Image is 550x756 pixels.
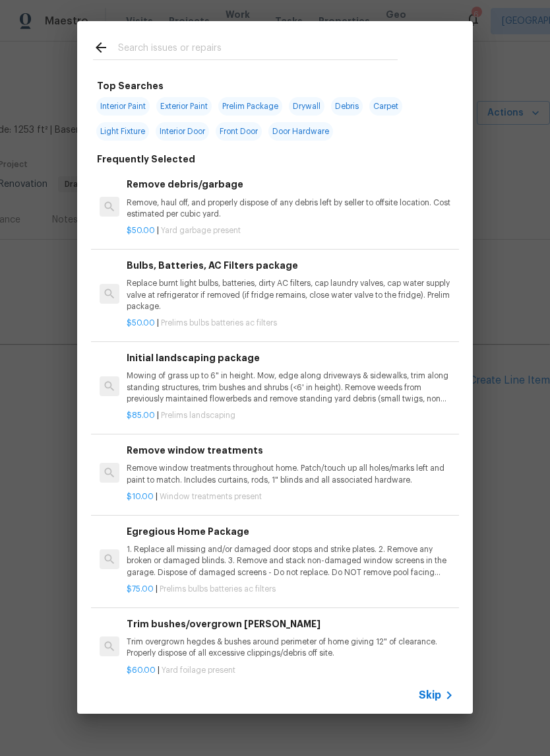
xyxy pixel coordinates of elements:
span: Interior Paint [96,97,150,116]
h6: Frequently Selected [97,152,195,166]
span: Debris [331,97,363,116]
span: $60.00 [127,666,156,674]
span: Exterior Paint [156,97,212,116]
p: Remove, haul off, and properly dispose of any debris left by seller to offsite location. Cost est... [127,197,454,220]
h6: Remove window treatments [127,443,454,458]
input: Search issues or repairs [118,40,398,59]
p: Trim overgrown hegdes & bushes around perimeter of home giving 12" of clearance. Properly dispose... [127,636,454,659]
span: $50.00 [127,226,155,234]
p: | [127,491,454,502]
p: | [127,584,454,595]
p: 1. Replace all missing and/or damaged door stops and strike plates. 2. Remove any broken or damag... [127,544,454,578]
span: Yard foilage present [162,666,235,674]
span: Window treatments present [160,493,262,500]
p: | [127,225,454,236]
p: | [127,410,454,421]
span: $50.00 [127,319,155,327]
span: $10.00 [127,493,154,500]
span: Front Door [216,122,262,141]
p: Remove window treatments throughout home. Patch/touch up all holes/marks left and paint to match.... [127,463,454,485]
span: Door Hardware [268,122,333,141]
p: | [127,665,454,676]
h6: Top Searches [97,79,164,93]
h6: Bulbs, Batteries, AC Filters package [127,258,454,273]
span: Carpet [369,97,402,116]
h6: Initial landscaping package [127,351,454,365]
h6: Trim bushes/overgrown [PERSON_NAME] [127,617,454,631]
p: | [127,318,454,329]
span: Skip [419,689,441,702]
span: Drywall [289,97,324,116]
h6: Egregious Home Package [127,524,454,539]
p: Replace burnt light bulbs, batteries, dirty AC filters, cap laundry valves, cap water supply valv... [127,278,454,312]
span: Prelim Package [218,97,282,116]
span: Prelims landscaping [161,411,235,419]
h6: Remove debris/garbage [127,177,454,191]
span: Yard garbage present [161,226,241,234]
span: Interior Door [156,122,209,141]
span: $85.00 [127,411,155,419]
span: $75.00 [127,585,154,593]
span: Prelims bulbs batteries ac filters [161,319,277,327]
span: Light Fixture [96,122,149,141]
span: Prelims bulbs batteries ac filters [160,585,276,593]
p: Mowing of grass up to 6" in height. Mow, edge along driveways & sidewalks, trim along standing st... [127,370,454,404]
